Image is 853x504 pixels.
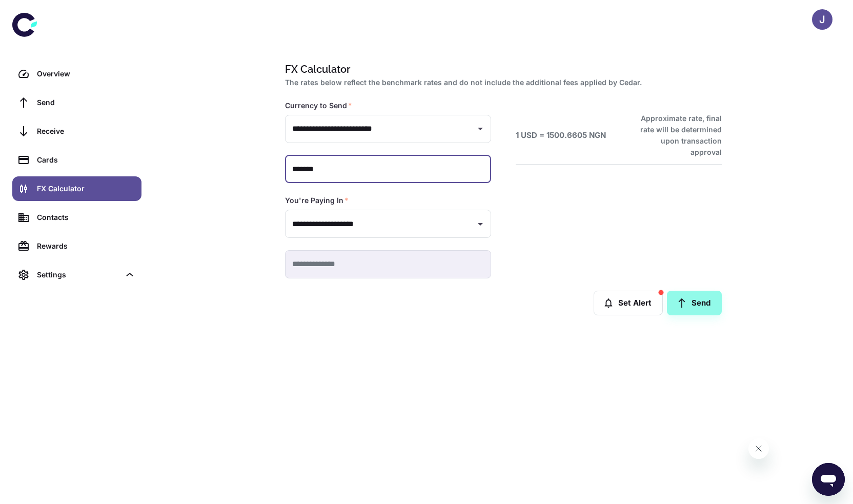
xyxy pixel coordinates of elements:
a: Rewards [12,234,141,258]
button: Open [473,122,488,136]
h1: FX Calculator [285,62,718,77]
a: Contacts [12,205,141,230]
label: You're Paying In [285,195,349,206]
div: Receive [37,126,135,137]
a: Cards [12,148,141,172]
div: Overview [37,68,135,79]
iframe: Button to launch messaging window [812,463,845,496]
span: Hi. Need any help? [6,7,74,15]
div: Cards [37,154,135,166]
a: Overview [12,62,141,86]
h6: 1 USD = 1500.6605 NGN [516,130,606,142]
div: Send [37,97,135,108]
a: Send [667,291,722,315]
div: Contacts [37,212,135,223]
iframe: Close message [748,438,769,459]
div: Rewards [37,240,135,252]
div: FX Calculator [37,183,135,194]
button: J [812,9,832,30]
div: Settings [37,269,120,280]
button: Open [473,217,488,231]
a: FX Calculator [12,176,141,201]
a: Send [12,90,141,115]
a: Receive [12,119,141,144]
button: Set Alert [594,291,663,315]
label: Currency to Send [285,100,352,111]
div: Settings [12,263,141,287]
h6: Approximate rate, final rate will be determined upon transaction approval [629,113,722,158]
